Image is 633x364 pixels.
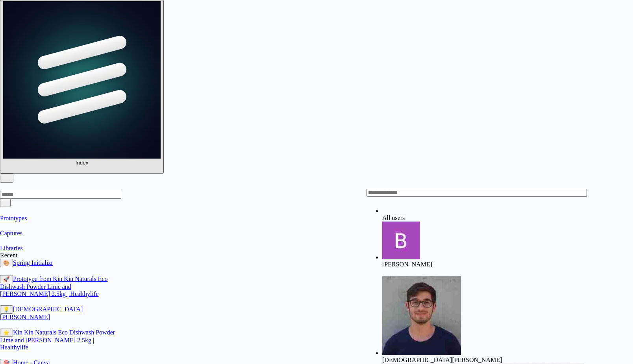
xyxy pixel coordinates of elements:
span: Spring Initializr [13,259,53,266]
span: [DEMOGRAPHIC_DATA][PERSON_NAME] [382,357,502,363]
div: 💡 [3,307,10,312]
span: [PERSON_NAME] [382,261,432,268]
div: ⭐ [3,330,10,336]
img: 44eb2ef7-e6ff-4009-be27-5525a65f39e1 [382,276,461,355]
img: 400 [3,1,161,159]
span: All users [382,214,405,221]
div: 🎨 [3,260,10,266]
span: Index [76,160,89,166]
img: f7b4127d-9c4d-40a9-9aed-2faa7074df7e [382,222,420,259]
div: 🚀 [3,276,10,282]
